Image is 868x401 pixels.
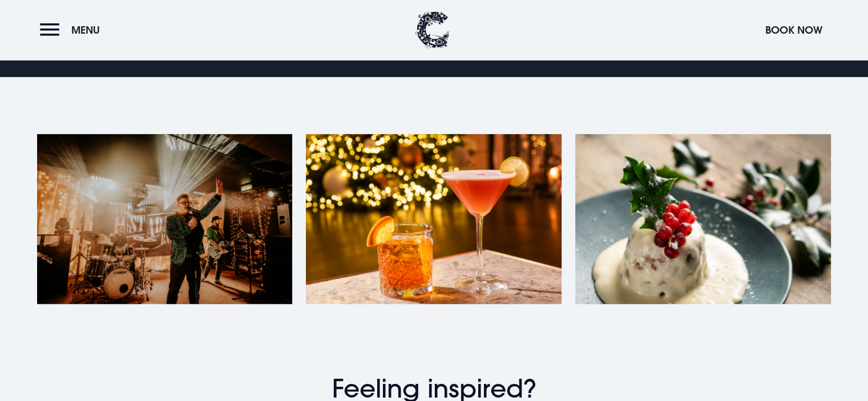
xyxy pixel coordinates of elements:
span: Menu [71,23,100,37]
img: Party nights small 1 [37,134,293,304]
img: Party nights small 2 [306,134,562,304]
img: Party nights small 3 [575,134,831,304]
button: Menu [40,18,106,42]
button: Book Now [760,18,828,42]
img: Clandeboye Lodge [415,11,450,48]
